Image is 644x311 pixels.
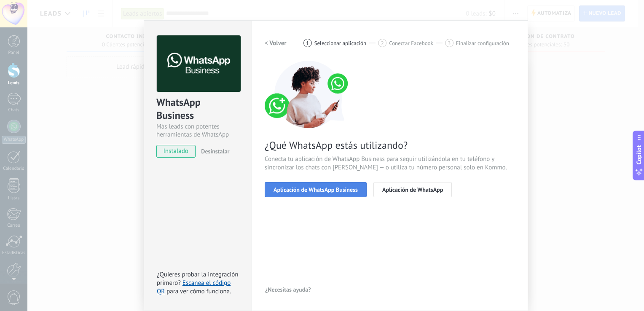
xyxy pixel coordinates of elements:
span: ¿Necesitas ayuda? [265,287,311,292]
img: connect number [265,61,353,128]
span: 3 [448,40,451,47]
span: Desinstalar [201,147,229,155]
span: Conecta tu aplicación de WhatsApp Business para seguir utilizándola en tu teléfono y sincronizar ... [265,155,515,172]
button: Desinstalar [198,145,229,158]
button: ¿Necesitas ayuda? [265,283,311,296]
button: Aplicación de WhatsApp [373,182,452,197]
span: Aplicación de WhatsApp [382,187,443,193]
a: Escanea el código QR [157,279,231,295]
img: logo_main.png [157,35,241,92]
button: < Volver [265,35,287,51]
span: Copilot [635,145,643,165]
div: Más leads con potentes herramientas de WhatsApp [156,123,239,139]
span: Aplicación de WhatsApp Business [274,187,358,193]
span: 2 [381,40,384,47]
span: Finalizar configuración [456,40,509,46]
span: ¿Qué WhatsApp estás utilizando? [265,139,515,152]
span: ¿Quieres probar la integración primero? [157,271,239,287]
button: Aplicación de WhatsApp Business [265,182,367,197]
span: para ver cómo funciona. [166,287,231,295]
span: Seleccionar aplicación [314,40,367,46]
span: 1 [306,40,309,47]
div: WhatsApp Business [156,96,239,123]
span: instalado [157,145,195,158]
span: Conectar Facebook [389,40,433,46]
h2: < Volver [265,39,287,47]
